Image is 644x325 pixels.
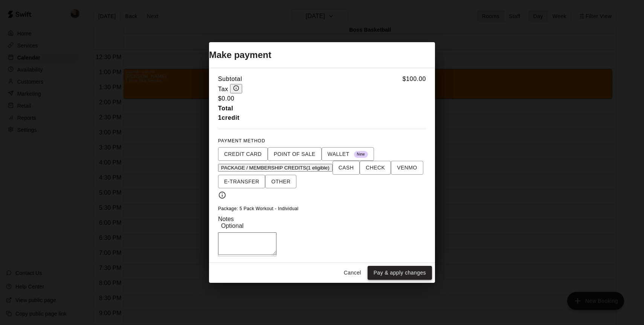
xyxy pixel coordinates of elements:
button: E-TRANSFER [218,175,265,189]
h6: $ 0.00 [218,94,426,104]
span: Package: 5 Pack Workout - Individual [218,206,299,211]
button: WALLET New [322,147,374,161]
span: VENMO [397,163,417,172]
span: CREDIT CARD [224,150,262,159]
span: CHECK [366,163,385,172]
b: Total [218,105,233,111]
button: CHECK [360,161,391,175]
span: PAYMENT METHOD [218,138,265,143]
button: OTHER [265,175,296,189]
h6: Subtotal [218,74,242,84]
h2: Make payment [209,50,435,60]
button: PACKAGE / MEMBERSHIP CREDITS(1 eligible) [218,164,333,172]
button: Pay & apply changes [368,266,432,280]
h6: Tax [218,84,426,94]
b: 1 credit [218,114,240,121]
span: E-TRANSFER [224,177,259,186]
button: Cancel [340,266,365,280]
span: POINT OF SALE [274,150,316,159]
span: WALLET [328,150,368,159]
button: POINT OF SALE [268,147,322,161]
span: PACKAGE / MEMBERSHIP CREDITS (1 eligible) [221,165,330,171]
span: New [354,151,368,158]
h6: $ 100.00 [403,74,426,84]
span: Optional [218,223,247,229]
span: CASH [339,163,354,172]
button: VENMO [391,161,423,175]
label: Notes [218,216,234,222]
button: CASH [333,161,360,175]
span: OTHER [271,177,290,186]
button: CREDIT CARD [218,147,268,161]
